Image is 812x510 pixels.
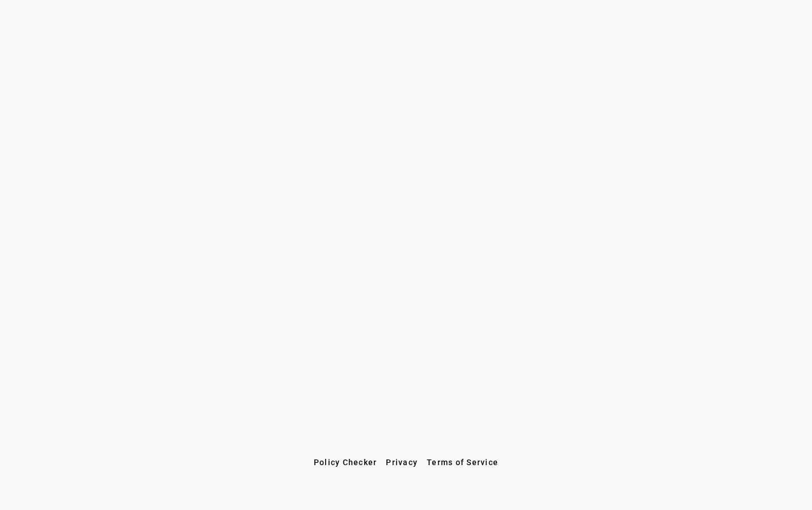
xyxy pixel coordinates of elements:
span: Privacy [386,458,418,467]
span: Terms of Service [427,458,498,467]
span: Policy Checker [314,458,377,467]
button: Terms of Service [422,452,503,473]
button: Policy Checker [309,452,382,473]
button: Privacy [381,452,422,473]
